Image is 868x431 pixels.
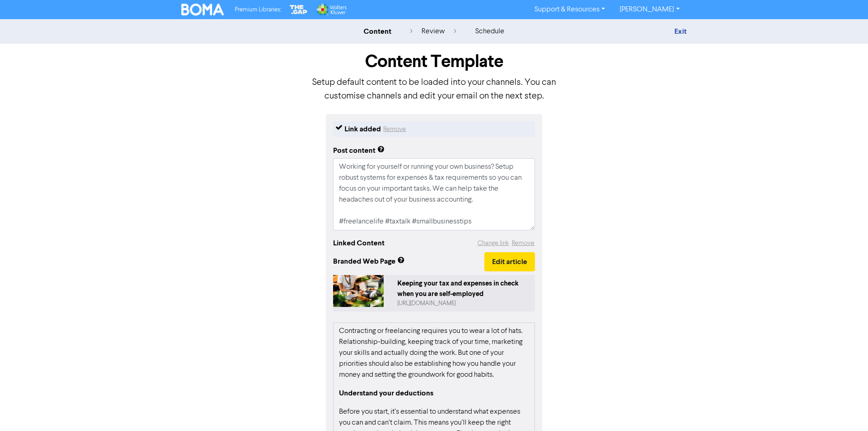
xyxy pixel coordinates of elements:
textarea: Working for yourself or running your own business? Setup robust systems for expenses & tax requir... [333,158,535,230]
a: Support & Resources [527,2,612,17]
img: 2EPhGVXftiosyK6k6ES8W2-rawpixel-423665-unsplash.jpg [333,275,384,307]
div: content [364,26,391,37]
div: Linked Content [333,238,385,249]
iframe: Chat Widget [822,387,868,431]
img: The Gap [288,4,308,16]
img: Wolters Kluwer [316,4,347,16]
button: Edit article [484,252,535,271]
strong: Understand your deductions [339,389,433,398]
div: Post content [333,145,385,156]
div: schedule [475,26,504,37]
div: Link added [344,124,381,135]
img: BOMA Logo [181,4,224,16]
p: Contracting or freelancing requires you to wear a lot of hats. Relationship-building, keeping tra... [339,326,529,380]
a: [PERSON_NAME] [612,2,687,17]
button: Remove [383,124,406,135]
div: Keeping your tax and expenses in check when you are self-employed [397,279,531,299]
div: https://public2.bomamarketing.com/cp/2EPhGVXftiosyK6k6ES8W2?sa=N7PKCoFw [397,299,531,308]
button: Change link [477,238,509,249]
div: review [410,26,456,37]
span: Premium Libraries: [235,7,281,13]
p: Setup default content to be loaded into your channels. You can customise channels and edit your e... [311,76,557,103]
a: Exit [674,27,687,36]
a: Keeping your tax and expenses in check when you are self-employed[URL][DOMAIN_NAME] [333,275,535,312]
button: Remove [511,238,535,249]
span: Branded Web Page [333,256,484,267]
h1: Content Template [311,51,557,72]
